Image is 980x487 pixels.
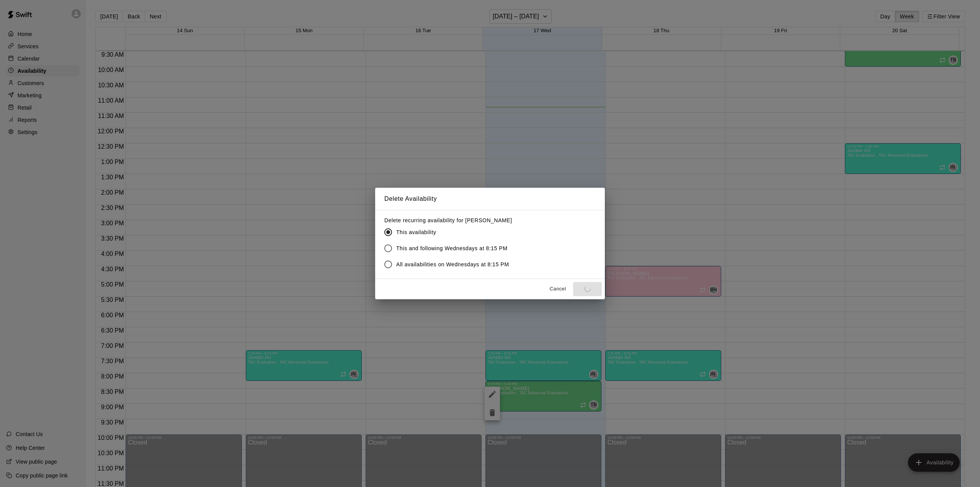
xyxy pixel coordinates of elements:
[375,188,605,210] h2: Delete Availability
[384,216,515,224] label: Delete recurring availability for [PERSON_NAME]
[396,244,508,253] span: This and following Wednesdays at 8:15 PM
[546,283,570,295] button: Cancel
[396,228,436,236] span: This availability
[396,261,509,269] span: All availabilities on Wednesdays at 8:15 PM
